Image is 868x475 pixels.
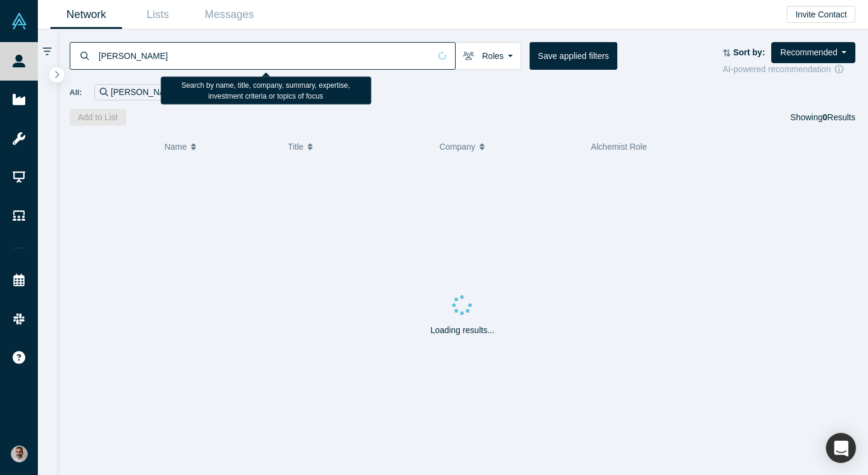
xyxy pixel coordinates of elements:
button: Name [164,134,275,159]
div: AI-powered recommendation [723,63,855,76]
button: Add to List [70,109,126,126]
img: Gotam Bhardwaj's Account [11,446,28,462]
button: Invite Contact [787,6,855,23]
span: Results [823,112,855,122]
strong: Sort by: [733,47,765,57]
a: Network [50,1,122,29]
span: Company [439,134,475,159]
a: Lists [122,1,194,29]
img: Alchemist Vault Logo [11,13,28,29]
span: Name [164,134,186,159]
div: [PERSON_NAME] [94,84,194,100]
button: Recommended [771,42,855,63]
input: Search by name, title, company, summary, expertise, investment criteria or topics of focus [97,41,430,70]
div: Showing [790,109,855,126]
button: Roles [455,42,521,70]
button: Remove Filter [180,85,189,99]
span: Alchemist Role [591,142,647,152]
button: Title [288,134,427,159]
button: Company [439,134,578,159]
span: Title [288,134,304,159]
button: Save applied filters [530,42,617,70]
a: Messages [194,1,265,29]
strong: 0 [823,112,828,122]
span: All: [70,87,82,99]
p: Loading results... [430,324,495,337]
